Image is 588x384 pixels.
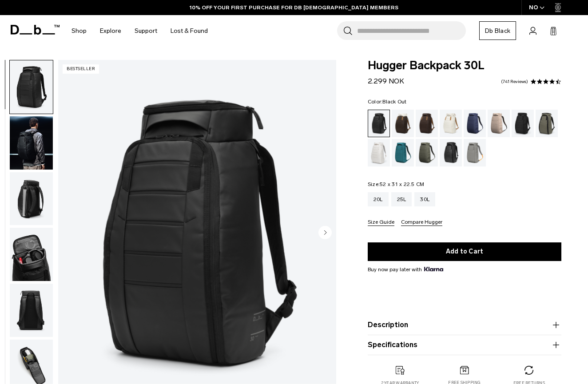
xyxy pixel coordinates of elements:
a: Espresso [416,110,438,137]
a: Fogbow Beige [488,110,510,137]
a: 30L [414,192,435,206]
button: Description [368,320,561,330]
button: Specifications [368,340,561,350]
button: Add to Cart [368,242,561,261]
img: Hugger Backpack 30L Black Out [10,228,53,281]
img: Hugger Backpack 30L Black Out [10,116,53,170]
a: Midnight Teal [392,139,414,166]
button: Hugger Backpack 30L Black Out [9,283,53,337]
a: Shop [72,15,87,47]
img: {"height" => 20, "alt" => "Klarna"} [424,267,443,271]
button: Hugger Backpack 30L Black Out [9,227,53,281]
legend: Size: [368,182,425,187]
span: Black Out [382,99,406,105]
img: Hugger Backpack 30L Black Out [10,60,53,114]
a: 20L [368,192,389,206]
a: Explore [100,15,121,47]
a: Db Black [479,21,516,40]
img: Hugger Backpack 30L Black Out [10,172,53,226]
span: 52 x 31 x 22.5 CM [380,181,424,187]
a: Sand Grey [464,139,486,166]
button: Compare Hugger [401,219,442,226]
button: Hugger Backpack 30L Black Out [9,172,53,226]
a: Blue Hour [464,110,486,137]
span: Buy now pay later with [368,265,443,273]
a: Charcoal Grey [512,110,534,137]
p: Bestseller [63,64,99,74]
a: Oatmilk [440,110,462,137]
a: 10% OFF YOUR FIRST PURCHASE FOR DB [DEMOGRAPHIC_DATA] MEMBERS [190,4,398,12]
a: Clean Slate [368,139,390,166]
span: 2.299 NOK [368,77,404,85]
a: Forest Green [536,110,558,137]
button: Size Guide [368,219,394,226]
button: Next slide [318,226,332,241]
a: Support [135,15,157,47]
a: Moss Green [416,139,438,166]
a: 25L [391,192,412,206]
a: Lost & Found [171,15,208,47]
img: Hugger Backpack 30L Black Out [10,284,53,337]
button: Hugger Backpack 30L Black Out [9,60,53,114]
a: Cappuccino [392,110,414,137]
nav: Main Navigation [65,15,215,47]
a: 741 reviews [501,79,528,84]
span: Hugger Backpack 30L [368,60,561,71]
a: Reflective Black [440,139,462,166]
button: Hugger Backpack 30L Black Out [9,116,53,170]
legend: Color: [368,99,407,104]
a: Black Out [368,110,390,137]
